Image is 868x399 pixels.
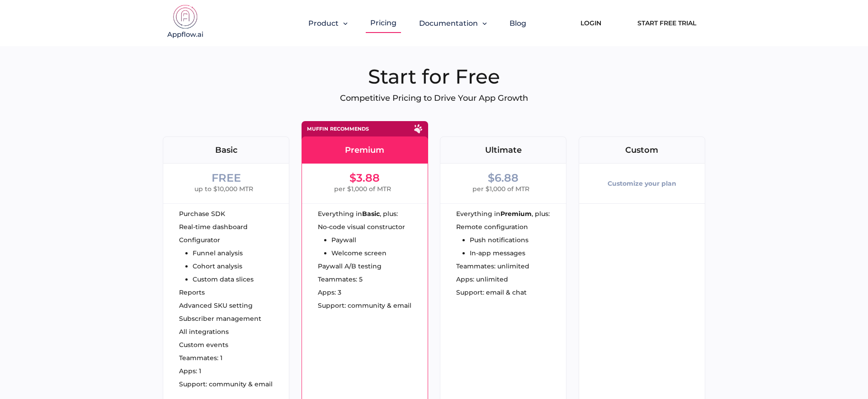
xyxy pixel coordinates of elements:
[349,173,380,183] div: $3.88
[308,19,339,28] span: Product
[193,276,254,282] li: Custom data slices
[509,19,526,28] a: Blog
[472,183,529,194] span: per $1,000 of MTR
[179,368,201,374] span: Apps: 1
[318,263,382,269] span: Paywall A/B testing
[193,263,254,269] li: Cohort analysis
[212,173,241,183] div: FREE
[456,263,529,269] span: Teammates: unlimited
[419,19,487,28] button: Documentation
[163,93,705,103] p: Competitive Pricing to Drive Your App Growth
[179,355,222,361] span: Teammates: 1
[500,211,532,217] strong: Premium
[456,224,528,256] ul: Remote configuration
[456,289,527,296] span: Support: email & chat
[628,13,705,33] a: Start Free Trial
[179,237,254,282] ul: Configurator
[440,146,566,154] div: Ultimate
[179,302,253,309] span: Advanced SKU setting
[370,19,396,27] a: Pricing
[179,342,228,348] span: Custom events
[318,302,411,309] span: Support: community & email
[470,250,528,256] li: In-app messages
[308,19,348,28] button: Product
[307,127,369,131] div: Muffin recommends
[163,64,705,89] h1: Start for Free
[179,224,248,230] span: Real-time dashboard
[362,211,380,217] strong: Basic
[318,224,405,256] ul: No-code visual constructor
[331,237,405,243] li: Paywall
[318,289,341,296] span: Apps: 3
[163,5,208,41] img: appflow.ai-logo
[318,276,363,282] span: Teammates: 5
[456,211,566,217] div: Everything in , plus:
[470,237,528,243] li: Push notifications
[179,289,205,296] span: Reports
[567,13,615,33] a: Login
[318,211,428,217] div: Everything in , plus:
[334,183,391,194] span: per $1,000 of MTR
[579,146,705,154] div: Custom
[163,146,289,154] div: Basic
[331,250,405,256] li: Welcome screen
[179,211,225,217] span: Purchase SDK
[608,173,676,194] div: Customize your plan
[193,250,254,256] li: Funnel analysis
[179,315,261,322] span: Subscriber management
[456,276,508,282] span: Apps: unlimited
[419,19,478,28] span: Documentation
[194,183,253,194] span: up to $10,000 MTR
[488,173,519,183] div: $6.88
[179,329,229,335] span: All integrations
[302,146,428,154] div: Premium
[179,381,273,387] span: Support: community & email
